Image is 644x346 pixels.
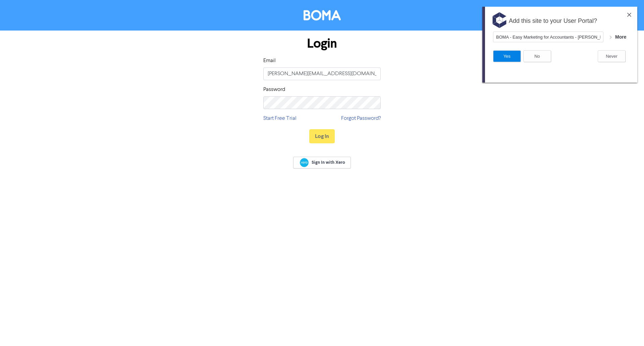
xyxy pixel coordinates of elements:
label: Password [263,86,285,94]
img: OUAAAAldEVYdGRhdGU6bW9kaWZ5ADIwMTgtMDItMDZUMjI6MjY6MDYrMDE6MDCabkRZAAAAGXRFWHRTb2Z0d2FyZQB3d3cuaW... [137,29,140,32]
img: 366kdW7bZf5IgGNA5d8FYPGppdBqSHtUB08xHy6BdXA+5T2R62QLwqgAAAABJRU5ErkJggg== [155,6,159,10]
button: Never [125,44,153,55]
img: BOMA Logo [304,10,341,20]
button: Log In [309,129,335,143]
h1: Login [263,36,381,51]
iframe: Chat Widget [610,314,644,346]
button: No [51,44,79,55]
a: Forgot Password? [341,114,381,122]
span: Sign In with Xero [312,159,345,165]
img: svg+xml;base64,PD94bWwgdmVyc2lvbj0iMS4wIiBlbmNvZGluZz0iVVRGLTgiPz4KPHN2ZyB3aWR0aD0iNDhweCIgaGVpZ2... [19,5,35,21]
button: Yes [21,44,49,55]
span: Add this site to your User Portal? [37,11,125,17]
a: Start Free Trial [263,114,297,122]
img: Xero logo [300,158,309,167]
span: More [143,28,154,33]
label: Email [263,57,276,65]
a: Sign In with Xero [293,157,351,168]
